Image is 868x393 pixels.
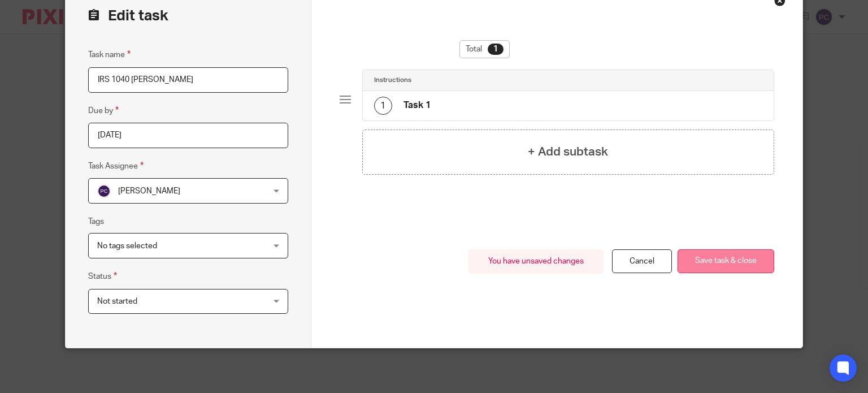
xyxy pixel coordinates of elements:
span: Not started [97,297,137,305]
button: Save task & close [678,249,774,274]
label: Tags [88,216,104,227]
label: Due by [88,104,119,117]
span: [PERSON_NAME] [118,187,180,195]
span: No tags selected [97,242,157,250]
div: You have unsaved changes [468,249,604,274]
img: svg%3E [97,184,111,198]
a: Cancel [612,249,672,274]
label: Task Assignee [88,159,144,172]
h4: Instructions [374,76,411,85]
div: 1 [374,97,392,115]
div: Total [459,40,510,58]
label: Status [88,270,117,283]
input: Pick a date [88,123,288,148]
label: Task name [88,48,131,61]
h2: Edit task [88,6,288,25]
h4: + Add subtask [528,143,608,161]
h4: Task 1 [403,100,431,111]
div: 1 [488,44,504,55]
